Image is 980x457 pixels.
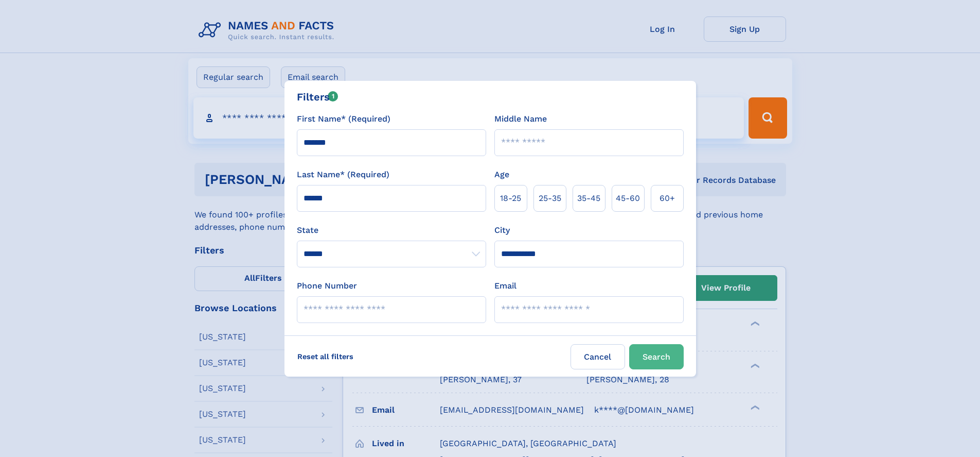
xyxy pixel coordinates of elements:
[616,192,640,205] span: 45‑60
[571,344,625,369] label: Cancel
[297,89,338,105] div: Filters
[577,192,600,205] span: 35‑45
[660,192,675,205] span: 60+
[494,113,547,125] label: Middle Name
[291,344,360,369] label: Reset all filters
[494,168,509,181] label: Age
[629,344,684,369] button: Search
[500,192,521,205] span: 18‑25
[539,192,561,205] span: 25‑35
[297,113,390,125] label: First Name* (Required)
[297,280,357,292] label: Phone Number
[297,168,389,181] label: Last Name* (Required)
[494,224,510,236] label: City
[297,224,486,236] label: State
[494,280,516,292] label: Email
